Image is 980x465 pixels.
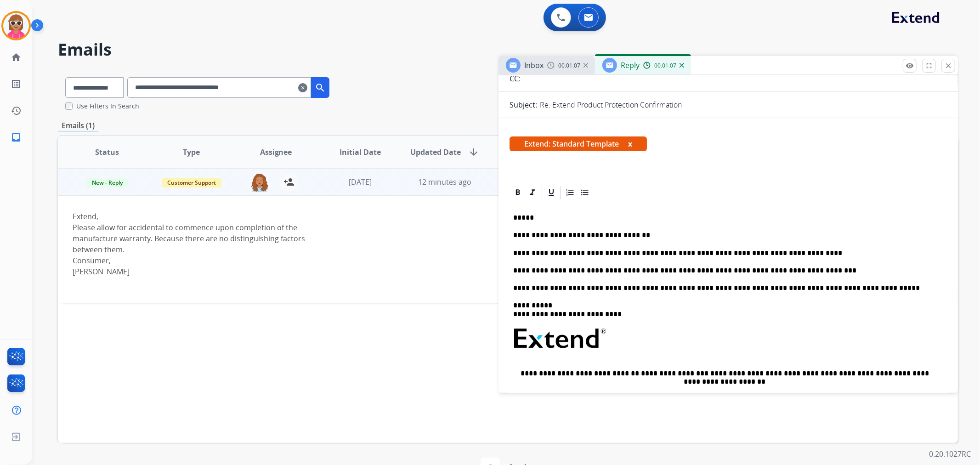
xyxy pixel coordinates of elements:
mat-icon: list_alt [11,79,22,90]
span: 00:01:07 [654,62,676,69]
p: CC: [510,73,521,84]
p: Subject: [510,99,537,110]
button: x [628,138,632,149]
span: Customer Support [162,178,221,187]
img: avatar [3,13,29,39]
div: Bold [511,186,525,199]
span: Initial Date [340,147,381,158]
mat-icon: remove_red_eye [906,62,914,70]
div: Consumer, [73,255,775,266]
div: Bullet List [578,186,592,199]
div: manufacture warranty. Because there are no distinguishing factors [73,233,775,244]
span: Extend: Standard Template [510,136,647,151]
mat-icon: search [315,82,326,93]
mat-icon: person_add [283,176,295,187]
span: Assignee [260,147,292,158]
mat-icon: arrow_downward [468,147,479,158]
h2: Emails [58,40,958,59]
span: [DATE] [349,177,372,187]
p: Re: Extend Product Protection Confirmation [540,99,682,110]
span: 12 minutes ago [418,177,471,187]
span: Reply [621,60,640,70]
p: 0.20.1027RC [929,448,971,459]
span: New - Reply [86,178,128,187]
span: Type [183,147,200,158]
span: Inbox [524,60,544,70]
mat-icon: inbox [11,132,22,143]
div: Extend, [73,211,775,222]
div: Underline [544,186,558,199]
mat-icon: home [11,52,22,63]
span: Updated Date [410,147,461,158]
span: 00:01:07 [558,62,580,69]
mat-icon: close [944,62,952,70]
div: Please allow for accidental to commence upon completion of the [73,222,775,233]
div: Italic [526,186,539,199]
img: agent-avatar [250,173,269,192]
mat-icon: history [11,105,22,116]
label: Use Filters In Search [76,102,139,111]
div: Ordered List [563,186,577,199]
div: [PERSON_NAME] [73,266,775,277]
p: Emails (1) [58,120,98,131]
mat-icon: fullscreen [925,62,933,70]
span: Status [95,147,119,158]
mat-icon: clear [298,82,307,93]
div: between them. [73,244,775,255]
